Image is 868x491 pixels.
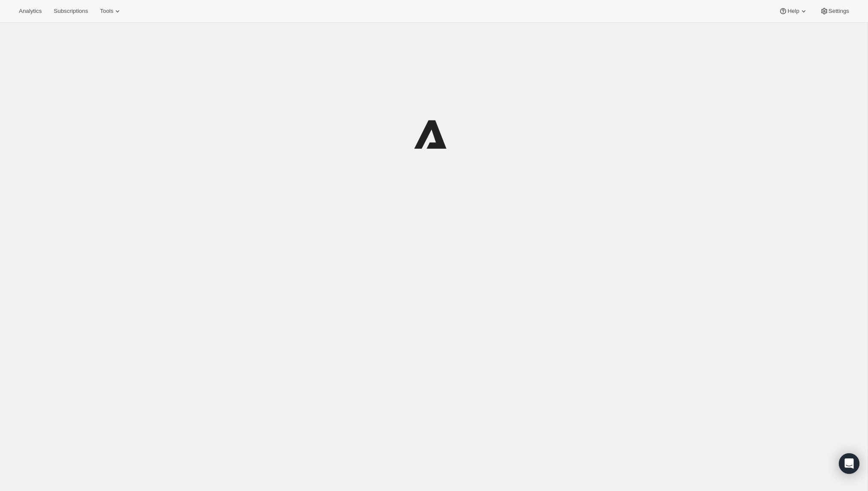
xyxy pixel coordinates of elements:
button: Tools [95,5,127,17]
span: Settings [829,8,849,15]
span: Analytics [19,8,42,15]
span: Help [787,8,799,15]
button: Help [774,5,813,17]
span: Tools [100,8,113,15]
button: Analytics [14,5,47,17]
button: Subscriptions [48,5,93,17]
div: Open Intercom Messenger [839,453,859,474]
button: Settings [815,5,854,17]
span: Subscriptions [54,8,88,15]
